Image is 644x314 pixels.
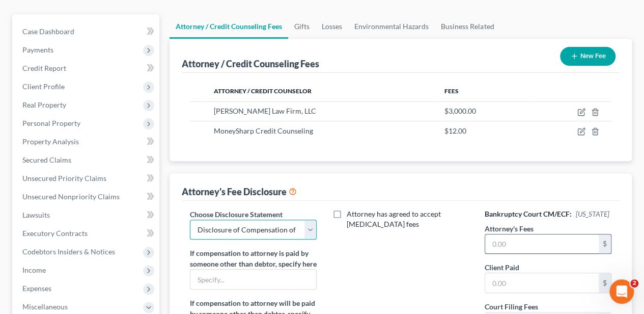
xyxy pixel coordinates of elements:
span: Client Profile [22,82,65,91]
a: Environmental Hazards [348,14,435,39]
iframe: Intercom live chat [609,279,634,304]
span: Fees [444,87,459,95]
label: Attorney's Fees [485,223,534,234]
label: If compensation to attorney is paid by someone other than debtor, specify here [190,248,317,269]
span: Miscellaneous [22,302,68,311]
span: 2 [630,279,638,287]
span: Payments [22,45,53,54]
input: 0.00 [485,273,599,293]
span: Lawsuits [22,211,50,219]
span: Real Property [22,100,66,109]
a: Lawsuits [14,206,159,224]
div: $ [599,273,611,293]
div: Attorney's Fee Disclosure [182,186,297,198]
span: Unsecured Nonpriority Claims [22,192,120,201]
a: Gifts [288,14,316,39]
span: [US_STATE] [576,210,609,218]
span: Credit Report [22,64,66,72]
span: Income [22,266,46,274]
input: Specify... [190,270,316,289]
div: Attorney / Credit Counseling Fees [182,58,319,70]
a: Business Related [435,14,500,39]
span: MoneySharp Credit Counseling [214,126,313,135]
span: Expenses [22,284,51,293]
span: [PERSON_NAME] Law Firm, LLC [214,107,316,115]
span: Case Dashboard [22,27,74,36]
span: Secured Claims [22,155,71,164]
label: Court Filing Fees [485,301,538,312]
span: Personal Property [22,119,80,127]
a: Losses [316,14,348,39]
span: Attorney / Credit Counselor [214,87,312,95]
span: $12.00 [444,126,466,135]
label: Choose Disclosure Statement [190,209,283,220]
span: Unsecured Priority Claims [22,174,106,182]
input: 0.00 [485,234,599,254]
h6: Bankruptcy Court CM/ECF: [485,209,611,219]
span: Property Analysis [22,137,79,146]
a: Unsecured Nonpriority Claims [14,188,159,206]
span: Executory Contracts [22,229,88,238]
a: Case Dashboard [14,22,159,41]
a: Credit Report [14,59,159,77]
span: Codebtors Insiders & Notices [22,247,115,256]
a: Secured Claims [14,151,159,169]
span: Attorney has agreed to accept [MEDICAL_DATA] fees [346,210,440,228]
a: Property Analysis [14,133,159,151]
div: $ [599,234,611,254]
a: Unsecured Priority Claims [14,169,159,188]
a: Attorney / Credit Counseling Fees [170,14,288,39]
label: Client Paid [485,262,519,273]
a: Executory Contracts [14,224,159,243]
button: New Fee [560,47,615,66]
span: $3,000.00 [444,107,476,115]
